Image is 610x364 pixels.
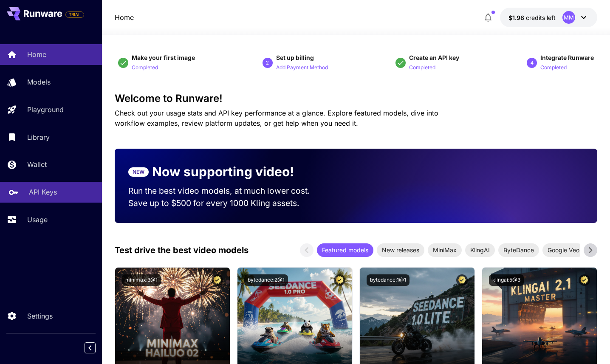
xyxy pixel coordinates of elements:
[91,340,102,356] div: Collapse sidebar
[115,244,249,257] p: Test drive the best video models
[132,62,158,72] button: Completed
[115,12,134,23] nav: breadcrumb
[367,274,409,286] button: bytedance:1@1
[27,104,64,115] p: Playground
[27,159,47,169] p: Wallet
[244,274,288,286] button: bytedance:2@1
[508,14,526,21] span: $1.98
[317,243,373,257] div: Featured models
[498,243,539,257] div: ByteDance
[409,62,435,72] button: Completed
[65,9,84,20] span: Add your payment card to enable full platform functionality.
[579,274,590,286] button: Certified Model – Vetted for best performance and includes a commercial license.
[540,64,567,72] p: Completed
[133,168,144,176] p: NEW
[29,187,57,197] p: API Keys
[27,77,51,87] p: Models
[409,54,459,61] span: Create an API key
[531,59,534,67] p: 4
[212,274,223,286] button: Certified Model – Vetted for best performance and includes a commercial license.
[317,245,373,254] span: Featured models
[428,243,462,257] div: MiniMax
[409,64,435,72] p: Completed
[540,54,594,61] span: Integrate Runware
[498,245,539,254] span: ByteDance
[66,11,84,18] span: TRIAL
[377,245,424,254] span: New releases
[115,93,597,104] h3: Welcome to Runware!
[115,109,438,127] span: Check out your usage stats and API key performance at a glance. Explore featured models, dive int...
[115,12,134,23] a: Home
[428,245,462,254] span: MiniMax
[489,274,524,286] button: klingai:5@3
[500,8,597,27] button: $1.9836MM
[465,243,495,257] div: KlingAI
[540,62,567,72] button: Completed
[27,214,48,225] p: Usage
[276,54,314,61] span: Set up billing
[334,274,345,286] button: Certified Model – Vetted for best performance and includes a commercial license.
[542,245,585,254] span: Google Veo
[562,11,575,24] div: MM
[27,49,46,59] p: Home
[508,13,556,22] div: $1.9836
[128,185,326,197] p: Run the best video models, at much lower cost.
[85,342,96,353] button: Collapse sidebar
[526,14,556,21] span: credits left
[27,132,50,142] p: Library
[465,245,495,254] span: KlingAI
[122,274,161,286] button: minimax:3@1
[542,243,585,257] div: Google Veo
[152,162,294,181] p: Now supporting video!
[377,243,424,257] div: New releases
[132,54,195,61] span: Make your first image
[132,64,158,72] p: Completed
[456,274,468,286] button: Certified Model – Vetted for best performance and includes a commercial license.
[266,59,269,67] p: 2
[128,197,326,209] p: Save up to $500 for every 1000 Kling assets.
[27,311,53,321] p: Settings
[276,62,328,72] button: Add Payment Method
[276,64,328,72] p: Add Payment Method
